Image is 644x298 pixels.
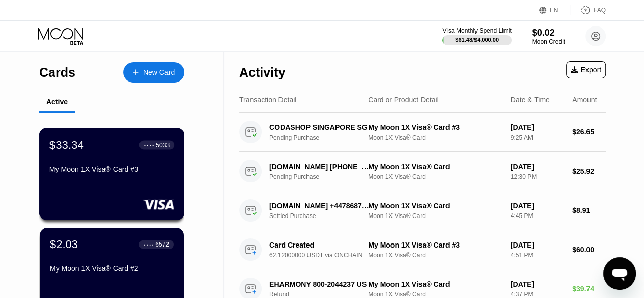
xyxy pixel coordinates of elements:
[50,238,78,251] div: $2.03
[550,7,558,14] div: EN
[511,173,564,180] div: 12:30 PM
[603,257,636,290] iframe: Button to launch messaging window
[572,285,606,293] div: $39.74
[39,65,75,80] div: Cards
[511,123,564,131] div: [DATE]
[368,291,502,298] div: Moon 1X Visa® Card
[368,162,502,171] div: My Moon 1X Visa® Card
[269,134,378,141] div: Pending Purchase
[511,280,564,288] div: [DATE]
[239,113,606,152] div: CODASHOP SINGAPORE SGPending PurchaseMy Moon 1X Visa® Card #3Moon 1X Visa® Card[DATE]9:25 AM$26.65
[269,173,378,180] div: Pending Purchase
[442,27,511,34] div: Visa Monthly Spend Limit
[566,61,606,78] div: Export
[269,241,371,249] div: Card Created
[571,66,601,74] div: Export
[269,280,371,288] div: EHARMONY 800-2044237 US
[239,65,285,80] div: Activity
[511,202,564,210] div: [DATE]
[368,212,502,220] div: Moon 1X Visa® Card
[49,165,174,173] div: My Moon 1X Visa® Card #3
[46,98,68,106] div: Active
[368,96,439,104] div: Card or Product Detail
[532,28,565,45] div: $0.02Moon Credit
[511,212,564,220] div: 4:45 PM
[50,264,174,273] div: My Moon 1X Visa® Card #2
[511,291,564,298] div: 4:37 PM
[539,5,570,15] div: EN
[511,162,564,171] div: [DATE]
[269,252,378,259] div: 62.12000000 USDT via ONCHAIN
[144,143,154,146] div: ● ● ● ●
[155,241,169,248] div: 6572
[156,141,170,148] div: 5033
[368,123,502,131] div: My Moon 1X Visa® Card #3
[572,96,597,104] div: Amount
[442,27,511,45] div: Visa Monthly Spend Limit$61.48/$4,000.00
[239,191,606,230] div: [DOMAIN_NAME] +447868735307GBSettled PurchaseMy Moon 1X Visa® CardMoon 1X Visa® Card[DATE]4:45 PM...
[572,128,606,136] div: $26.65
[368,202,502,210] div: My Moon 1X Visa® Card
[239,152,606,191] div: [DOMAIN_NAME] [PHONE_NUMBER] SGPending PurchaseMy Moon 1X Visa® CardMoon 1X Visa® Card[DATE]12:30...
[511,134,564,141] div: 9:25 AM
[269,291,378,298] div: Refund
[239,230,606,269] div: Card Created62.12000000 USDT via ONCHAINMy Moon 1X Visa® Card #3Moon 1X Visa® Card[DATE]4:51 PM$6...
[572,167,606,175] div: $25.92
[269,123,371,131] div: CODASHOP SINGAPORE SG
[572,206,606,214] div: $8.91
[532,38,565,45] div: Moon Credit
[572,246,606,254] div: $60.00
[570,5,606,15] div: FAQ
[239,96,296,104] div: Transaction Detail
[511,241,564,249] div: [DATE]
[511,96,550,104] div: Date & Time
[368,173,502,180] div: Moon 1X Visa® Card
[269,202,371,210] div: [DOMAIN_NAME] +447868735307GB
[269,212,378,220] div: Settled Purchase
[49,138,84,151] div: $33.34
[455,37,499,43] div: $61.48 / $4,000.00
[123,62,184,83] div: New Card
[144,243,154,246] div: ● ● ● ●
[594,7,606,14] div: FAQ
[269,162,371,171] div: [DOMAIN_NAME] [PHONE_NUMBER] SG
[368,252,502,259] div: Moon 1X Visa® Card
[368,241,502,249] div: My Moon 1X Visa® Card #3
[368,134,502,141] div: Moon 1X Visa® Card
[511,252,564,259] div: 4:51 PM
[368,280,502,288] div: My Moon 1X Visa® Card
[532,28,565,38] div: $0.02
[143,68,175,77] div: New Card
[40,128,184,220] div: $33.34● ● ● ●5033My Moon 1X Visa® Card #3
